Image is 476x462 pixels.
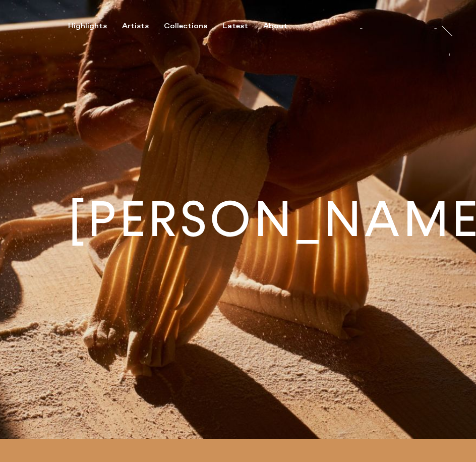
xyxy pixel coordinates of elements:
[360,29,437,37] div: [PERSON_NAME]
[263,22,287,31] div: About
[68,22,122,31] button: Highlights
[122,22,164,31] button: Artists
[222,22,248,31] div: Latest
[263,22,303,31] button: About
[360,19,437,29] a: [PERSON_NAME]
[441,41,449,131] div: At [PERSON_NAME]
[449,41,459,82] a: At [PERSON_NAME]
[164,22,207,31] div: Collections
[164,22,222,31] button: Collections
[122,22,149,31] div: Artists
[68,22,107,31] div: Highlights
[222,22,263,31] button: Latest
